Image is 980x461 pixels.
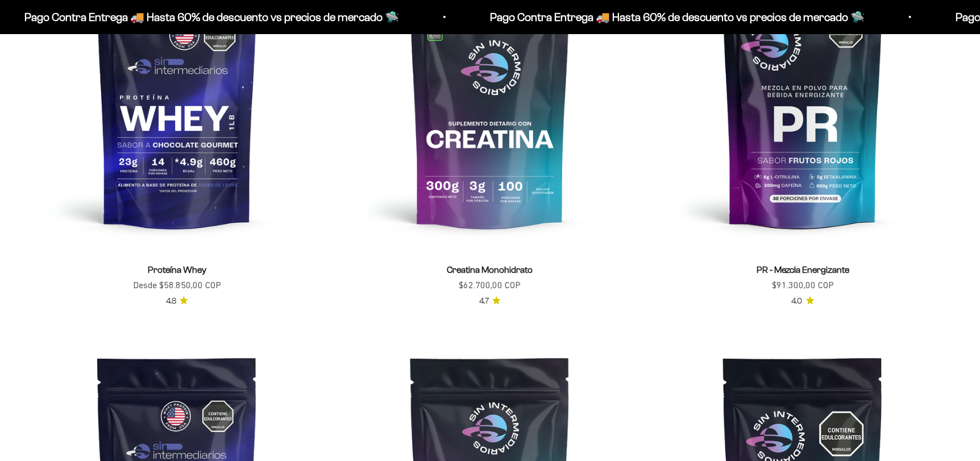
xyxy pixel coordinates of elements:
a: PR - Mezcla Energizante [757,265,849,275]
p: Pago Contra Entrega 🚚 Hasta 60% de descuento vs precios de mercado 🛸 [487,8,861,26]
sale-price: $62.700,00 COP [459,278,521,293]
sale-price: Desde $58.850,00 COP [133,278,221,293]
span: 4.7 [479,295,489,308]
sale-price: $91.300,00 COP [772,278,834,293]
p: Pago Contra Entrega 🚚 Hasta 60% de descuento vs precios de mercado 🛸 [21,8,396,26]
span: 4.0 [792,295,803,308]
a: 4.04.0 de 5.0 estrellas [792,295,815,308]
span: 4.8 [166,295,176,308]
a: Proteína Whey [148,265,206,275]
a: Creatina Monohidrato [447,265,533,275]
a: 4.74.7 de 5.0 estrellas [479,295,501,308]
a: 4.84.8 de 5.0 estrellas [166,295,188,308]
